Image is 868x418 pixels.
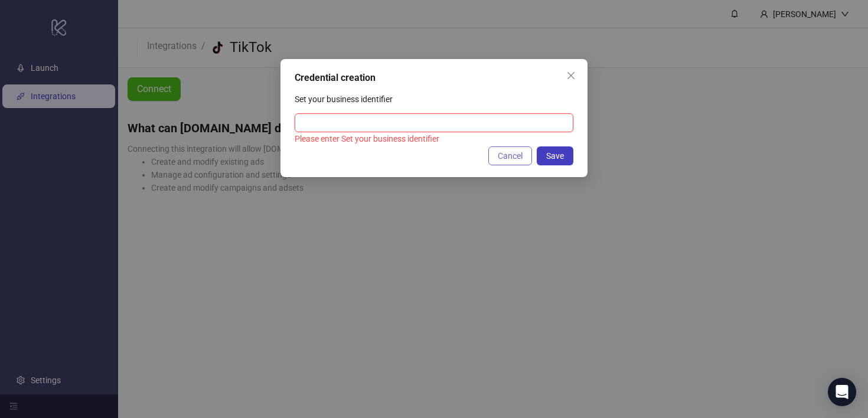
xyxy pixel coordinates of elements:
span: close [566,71,576,80]
div: Open Intercom Messenger [828,378,856,406]
div: Please enter Set your business identifier [295,132,573,145]
span: Cancel [498,151,523,161]
button: Cancel [488,146,532,165]
input: Set your business identifier [295,113,573,132]
div: Credential creation [295,71,573,85]
label: Set your business identifier [295,90,400,109]
button: Close [562,66,580,85]
span: Save [546,151,564,161]
button: Save [537,146,573,165]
